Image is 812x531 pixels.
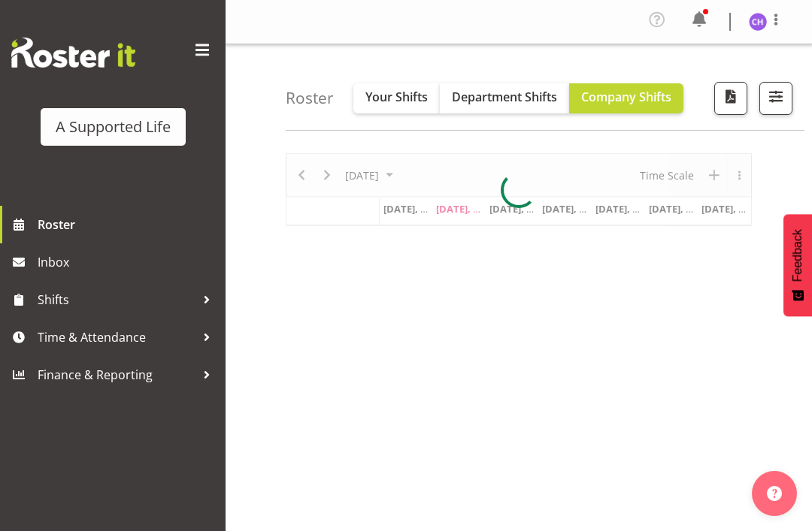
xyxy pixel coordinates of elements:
[581,89,671,105] span: Company Shifts
[38,213,218,236] span: Roster
[767,486,782,501] img: help-xxl-2.png
[38,251,218,273] span: Inbox
[11,38,135,68] img: Rosterit website logo
[56,116,171,138] div: A Supported Life
[783,214,812,316] button: Feedback - Show survey
[286,89,334,107] h4: Roster
[38,326,195,348] span: Time & Attendance
[759,82,792,115] button: Filter Shifts
[749,13,767,31] img: cathleen-hyde-harris5835.jpg
[791,229,804,282] span: Feedback
[38,288,195,311] span: Shifts
[353,83,440,113] button: Your Shifts
[440,83,569,113] button: Department Shifts
[365,89,428,105] span: Your Shifts
[714,82,747,115] button: Download a PDF of the roster according to the set date range.
[569,83,683,113] button: Company Shifts
[38,364,195,386] span: Finance & Reporting
[452,89,557,105] span: Department Shifts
